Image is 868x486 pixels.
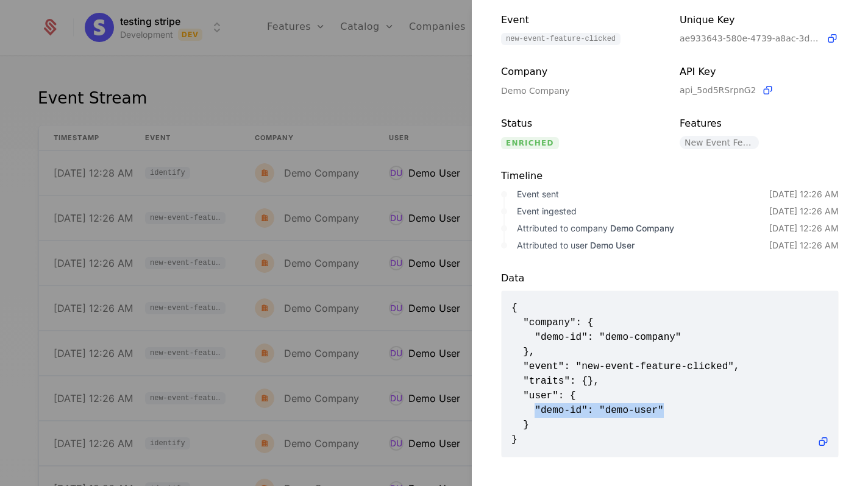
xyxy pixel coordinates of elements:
div: Features [680,116,839,131]
span: { "company": { "demo-id": "demo-company" }, "event": "new-event-feature-clicked", "traits": {}, "... [511,301,828,447]
div: [DATE] 12:26 AM [769,222,839,234]
div: API Key [680,65,839,79]
span: enriched [501,137,559,149]
div: [DATE] 12:26 AM [769,205,839,217]
div: Event [501,13,660,28]
span: Demo Company [610,223,674,233]
div: Demo Company [501,85,660,97]
div: Unique Key [680,13,839,27]
div: Event ingested [517,205,769,217]
div: Attributed to company [517,222,769,234]
div: Timeline [501,169,839,183]
div: Attributed to user [517,239,769,252]
span: New Event Feature [680,136,759,149]
div: [DATE] 12:26 AM [769,239,839,252]
div: Event sent [517,188,769,200]
div: [DATE] 12:26 AM [769,188,839,200]
div: Company [501,65,660,80]
span: new-event-feature-clicked [501,33,621,45]
span: Demo User [590,240,635,250]
span: api_5od5RSrpnG2 [680,84,756,96]
div: Status [501,116,660,132]
div: Data [501,271,839,286]
span: ae933643-580e-4739-a8ac-3d60fc08013f [680,32,821,44]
